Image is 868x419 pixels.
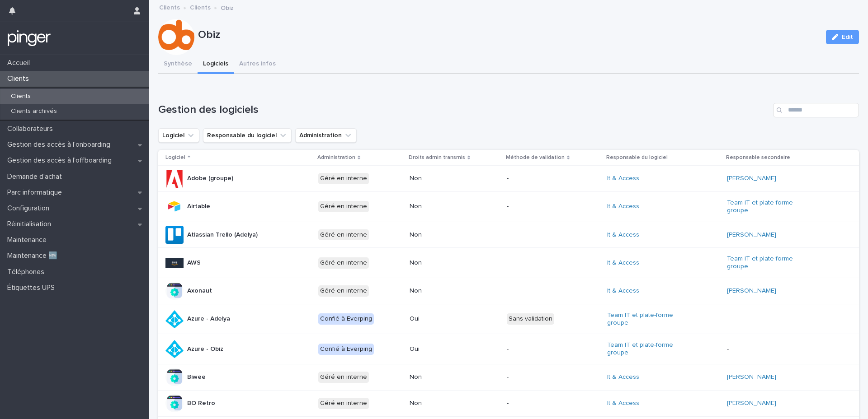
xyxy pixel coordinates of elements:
p: Administration [317,153,355,163]
p: Obiz [221,2,234,12]
p: Téléphones [4,268,52,276]
button: Autres infos [234,55,281,74]
div: Géré en interne [318,201,369,212]
div: Géré en interne [318,285,369,297]
div: Confié à Everping [318,344,374,355]
a: [PERSON_NAME] [727,400,776,407]
a: Team IT et plate-forme groupe [727,255,802,270]
p: Non [410,373,485,381]
tr: AWSGéré en interneNon-It & Access Team IT et plate-forme groupe [158,248,859,278]
p: Oui [410,315,485,323]
p: BO Retro [187,400,215,407]
a: [PERSON_NAME] [727,287,776,295]
p: Non [410,287,485,295]
p: - [507,400,582,407]
tr: Azure - ObizConfié à EverpingOui-Team IT et plate-forme groupe - [158,334,859,364]
p: Biwee [187,373,206,381]
input: Search [773,103,859,117]
a: It & Access [607,373,639,381]
p: Étiquettes UPS [4,284,62,292]
div: Géré en interne [318,372,369,383]
p: - [727,345,802,353]
p: Azure - Adelya [187,315,230,323]
button: Administration [295,128,357,143]
p: AWS [187,259,201,267]
p: Gestion des accès à l’offboarding [4,156,119,165]
p: - [507,175,582,182]
div: Sans validation [507,313,554,325]
p: Obiz [198,28,819,42]
a: It & Access [607,175,639,182]
div: Géré en interne [318,257,369,269]
p: Non [410,175,485,182]
tr: Azure - AdelyaConfié à EverpingOuiSans validationTeam IT et plate-forme groupe - [158,304,859,334]
button: Logiciels [198,55,234,74]
h1: Gestion des logiciels [158,103,769,116]
a: [PERSON_NAME] [727,373,776,381]
p: Oui [410,345,485,353]
a: It & Access [607,203,639,210]
button: Logiciel [158,128,199,143]
div: Géré en interne [318,229,369,241]
div: Géré en interne [318,398,369,409]
p: - [507,231,582,239]
tr: AxonautGéré en interneNon-It & Access [PERSON_NAME] [158,278,859,304]
p: Adobe (groupe) [187,175,233,182]
p: Atlassian Trello (Adelya) [187,231,258,239]
p: Clients [4,74,36,83]
tr: BiweeGéré en interneNon-It & Access [PERSON_NAME] [158,364,859,390]
button: Responsable du logiciel [203,128,292,143]
p: Droits admin transmis [409,153,465,163]
a: [PERSON_NAME] [727,175,776,182]
p: Accueil [4,59,37,67]
p: - [507,373,582,381]
p: Collaborateurs [4,125,60,133]
a: [PERSON_NAME] [727,231,776,239]
p: Non [410,400,485,407]
a: Team IT et plate-forme groupe [607,312,683,327]
tr: Adobe (groupe)Géré en interneNon-It & Access [PERSON_NAME] [158,166,859,192]
p: - [507,203,582,210]
p: Clients archivés [4,107,64,115]
p: - [507,287,582,295]
p: Gestion des accès à l’onboarding [4,140,118,149]
p: Maintenance [4,236,54,244]
p: - [507,259,582,267]
a: Clients [190,2,211,12]
p: - [507,345,582,353]
p: Demande d'achat [4,172,69,181]
p: Non [410,259,485,267]
button: Synthèse [158,55,198,74]
p: Airtable [187,203,210,210]
a: It & Access [607,287,639,295]
tr: BO RetroGéré en interneNon-It & Access [PERSON_NAME] [158,390,859,416]
p: Configuration [4,204,57,213]
p: Responsable du logiciel [606,153,668,163]
p: Azure - Obiz [187,345,223,353]
a: Team IT et plate-forme groupe [607,341,683,357]
p: Non [410,203,485,210]
a: It & Access [607,400,639,407]
tr: Atlassian Trello (Adelya)Géré en interneNon-It & Access [PERSON_NAME] [158,222,859,248]
a: Clients [159,2,180,12]
button: Edit [826,30,859,44]
p: Réinitialisation [4,220,58,228]
p: Maintenance 🆕 [4,251,65,260]
p: - [727,315,802,323]
span: Edit [842,34,853,40]
div: Géré en interne [318,173,369,184]
a: It & Access [607,259,639,267]
a: It & Access [607,231,639,239]
p: Non [410,231,485,239]
p: Parc informatique [4,188,69,197]
p: Responsable secondaire [726,153,790,163]
p: Méthode de validation [506,153,565,163]
img: mTgBEunGTSyRkCgitkcU [7,29,51,47]
tr: AirtableGéré en interneNon-It & Access Team IT et plate-forme groupe [158,191,859,222]
div: Confié à Everping [318,313,374,325]
p: Clients [4,93,38,100]
p: Logiciel [165,153,185,163]
p: Axonaut [187,287,212,295]
a: Team IT et plate-forme groupe [727,199,802,214]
